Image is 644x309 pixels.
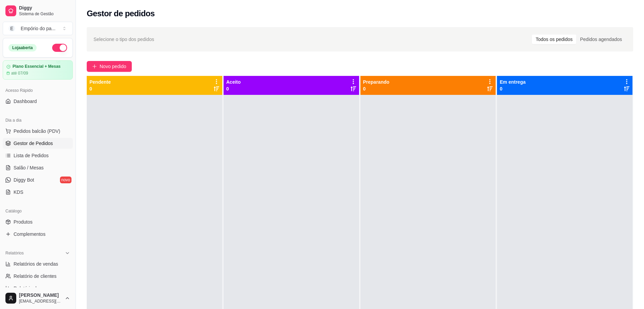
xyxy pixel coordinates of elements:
button: [PERSON_NAME][EMAIL_ADDRESS][DOMAIN_NAME] [3,290,73,306]
div: Catálogo [3,206,73,217]
span: Sistema de Gestão [19,11,70,17]
span: Pedidos balcão (PDV) [14,128,60,135]
span: Diggy Bot [14,177,34,183]
a: Diggy Botnovo [3,174,73,185]
p: Pendente [89,79,111,85]
a: DiggySistema de Gestão [3,3,73,19]
button: Select a team [3,22,73,35]
span: Relatório de clientes [14,273,57,280]
p: 0 [89,85,111,92]
span: Complementos [14,231,45,238]
span: Produtos [14,219,33,225]
span: E [8,25,15,32]
span: Dashboard [14,98,37,105]
button: Pedidos balcão (PDV) [3,126,73,137]
span: Relatórios [5,250,24,256]
button: Novo pedido [87,61,132,72]
span: Diggy [19,5,70,11]
a: KDS [3,187,73,198]
div: Dia a dia [3,115,73,126]
span: Relatório de mesas [14,285,55,292]
div: Acesso Rápido [3,85,73,96]
span: Novo pedido [100,63,126,70]
a: Lista de Pedidos [3,150,73,161]
article: até 07/09 [11,70,28,76]
a: Gestor de Pedidos [3,138,73,149]
p: 0 [500,85,525,92]
span: Selecione o tipo dos pedidos [94,36,154,43]
p: Em entrega [500,79,525,85]
span: plus [92,64,97,69]
p: Aceito [226,79,241,85]
p: 0 [226,85,241,92]
span: Salão / Mesas [14,164,44,171]
h2: Gestor de pedidos [87,8,155,19]
div: Pedidos agendados [576,35,626,44]
span: [PERSON_NAME] [19,292,62,298]
a: Produtos [3,217,73,227]
span: Relatórios de vendas [14,261,58,267]
p: Preparando [363,79,390,85]
a: Salão / Mesas [3,162,73,173]
p: 0 [363,85,390,92]
a: Relatórios de vendas [3,259,73,269]
div: Empório do pa ... [21,25,56,32]
a: Relatório de mesas [3,283,73,294]
button: Alterar Status [52,44,67,52]
div: Todos os pedidos [532,35,576,44]
article: Plano Essencial + Mesas [13,64,61,69]
a: Relatório de clientes [3,271,73,282]
a: Complementos [3,229,73,240]
a: Plano Essencial + Mesasaté 07/09 [3,60,73,80]
div: Loja aberta [8,44,37,52]
span: [EMAIL_ADDRESS][DOMAIN_NAME] [19,298,62,304]
span: KDS [14,189,23,195]
a: Dashboard [3,96,73,107]
span: Gestor de Pedidos [14,140,53,147]
span: Lista de Pedidos [14,152,49,159]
